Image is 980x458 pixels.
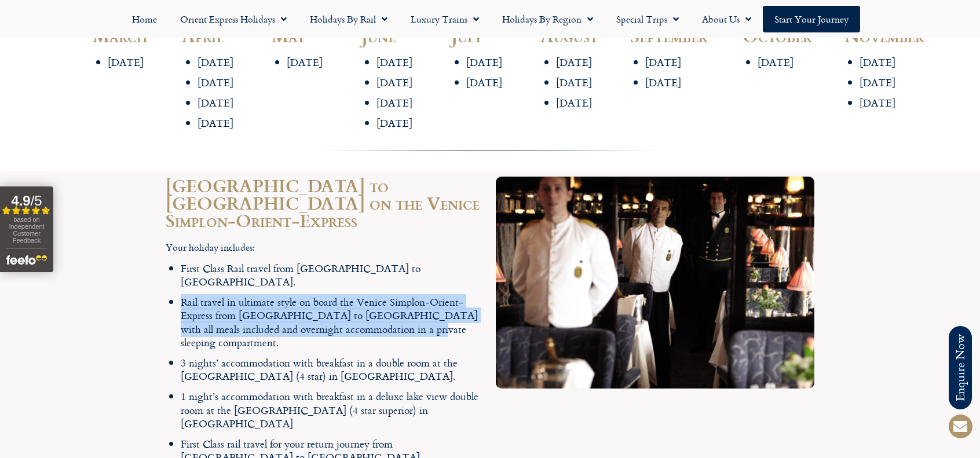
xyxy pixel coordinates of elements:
li: [DATE] [376,76,440,89]
a: About Us [690,6,763,32]
a: Home [120,6,169,32]
li: [DATE] [287,56,350,69]
li: [DATE] [860,96,887,109]
p: Your holiday includes: [166,240,484,255]
li: 3 nights’ accommodation with breakfast in a double room at the [GEOGRAPHIC_DATA] (4 star) in [GEO... [181,356,484,383]
a: Special Trips [605,6,690,32]
nav: Menu [6,6,974,32]
a: Holidays by Rail [298,6,399,32]
li: 1 night’s accommodation with breakfast in a deluxe lake view double room at the [GEOGRAPHIC_DATA]... [181,390,484,430]
li: [DATE] [198,56,261,69]
h2: September [630,27,731,44]
li: [DATE] [376,56,440,69]
h2: [GEOGRAPHIC_DATA] to [GEOGRAPHIC_DATA] on the Venice Simplon-Orient-Express [166,177,484,229]
li: [DATE] [758,56,833,69]
li: [DATE] [198,116,261,130]
li: [DATE] [645,56,731,69]
h2: August [540,27,619,44]
a: Orient Express Holidays [169,6,298,32]
li: [DATE] [860,56,887,69]
li: [DATE] [198,76,261,89]
li: [DATE] [376,116,440,130]
li: [DATE] [556,96,619,109]
h2: March [93,27,171,44]
li: [DATE] [198,96,261,109]
li: [DATE] [376,96,440,109]
li: [DATE] [108,56,171,69]
li: [DATE] [860,76,887,89]
h2: May [272,27,350,44]
a: Luxury Trains [399,6,491,32]
h2: April [182,27,260,44]
li: First Class Rail travel from [GEOGRAPHIC_DATA] to [GEOGRAPHIC_DATA]. [181,262,484,289]
li: [DATE] [466,76,529,89]
img: venice-simplon-orient-express [496,177,814,389]
li: [DATE] [645,76,731,89]
h2: October [743,27,833,44]
li: [DATE] [556,56,619,69]
li: [DATE] [466,56,529,69]
li: [DATE] [556,76,619,89]
h2: November [844,27,887,44]
a: Holidays by Region [491,6,605,32]
a: Start your Journey [763,6,860,32]
h2: June [361,27,440,44]
li: Rail travel in ultimate style on board the Venice Simplon-Orient-Express from [GEOGRAPHIC_DATA] t... [181,295,484,349]
h2: July [451,27,529,44]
